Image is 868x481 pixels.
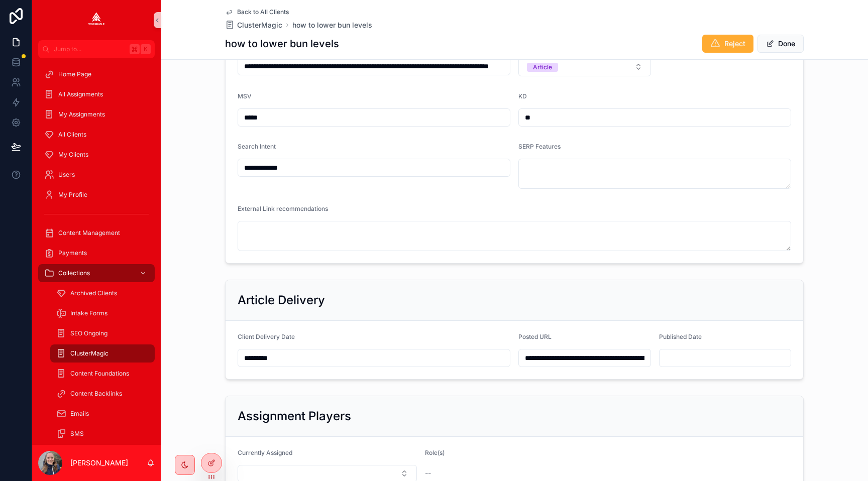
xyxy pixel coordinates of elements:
a: My Profile [38,186,155,204]
span: Collections [58,269,90,277]
span: Client Delivery Date [238,333,295,340]
a: Emails [50,405,155,423]
a: Intake Forms [50,304,155,322]
span: My Assignments [58,110,105,118]
span: Reject [724,39,745,49]
span: ClusterMagic [70,349,108,357]
span: ClusterMagic [237,20,282,30]
a: My Assignments [38,105,155,124]
span: SEO Ongoing [70,329,107,337]
span: Emails [70,410,89,418]
a: Home Page [38,65,155,83]
span: Home Page [58,70,91,78]
span: SMS [70,430,84,438]
a: ClusterMagic [225,20,282,30]
a: All Assignments [38,85,155,103]
span: K [142,45,150,53]
button: Reject [702,35,753,53]
span: All Assignments [58,90,103,98]
span: Payments [58,249,87,257]
span: Archived Clients [70,289,117,297]
a: Users [38,166,155,184]
h2: Article Delivery [238,292,325,308]
a: Content Foundations [50,365,155,383]
a: Content Backlinks [50,385,155,403]
a: SEO Ongoing [50,324,155,342]
h2: Assignment Players [238,408,351,424]
a: ClusterMagic [50,344,155,363]
img: App logo [88,12,104,28]
span: Intake Forms [70,309,107,317]
div: Article [533,63,552,72]
a: Collections [38,264,155,282]
a: Content Management [38,224,155,242]
span: Content Backlinks [70,390,122,398]
a: Back to All Clients [225,8,289,16]
span: Search Intent [238,143,276,150]
span: Back to All Clients [237,8,289,16]
a: Archived Clients [50,284,155,302]
span: Role(s) [425,449,445,456]
span: All Clients [58,131,86,139]
p: [PERSON_NAME] [70,458,128,468]
button: Select Button [518,57,651,76]
span: Content Management [58,229,120,237]
span: My Profile [58,191,87,199]
span: Currently Assigned [238,449,292,456]
span: Published Date [659,333,702,340]
span: Content Foundations [70,370,129,378]
a: My Clients [38,146,155,164]
span: -- [425,468,431,478]
div: scrollable content [32,58,161,445]
span: Posted URL [518,333,552,340]
a: All Clients [38,126,155,144]
button: Done [757,35,804,53]
h1: how to lower bun levels [225,37,339,51]
span: Users [58,171,75,179]
a: SMS [50,425,155,443]
span: External Link recommendations [238,205,328,212]
button: Jump to...K [38,40,155,58]
span: KD [518,92,527,100]
span: MSV [238,92,252,100]
span: SERP Features [518,143,561,150]
span: Jump to... [54,45,126,53]
a: Payments [38,244,155,262]
a: how to lower bun levels [292,20,372,30]
span: My Clients [58,151,88,159]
